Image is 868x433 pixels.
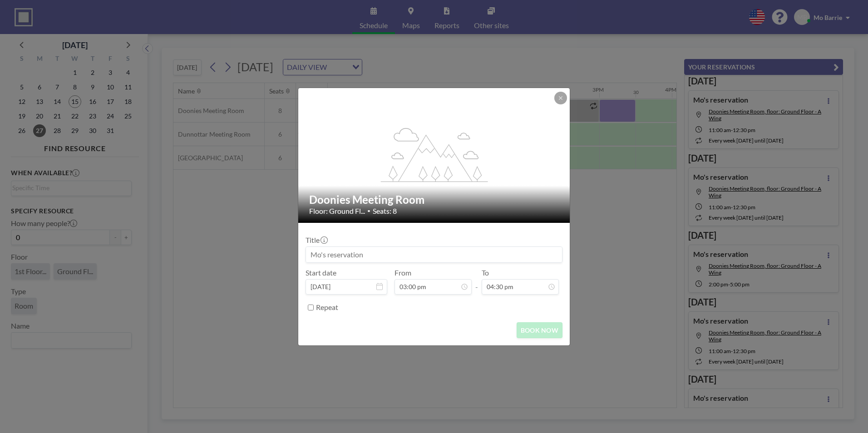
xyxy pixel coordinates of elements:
[306,236,327,245] label: Title
[309,207,365,216] span: Floor: Ground Fl...
[517,322,562,338] button: BOOK NOW
[395,268,411,277] label: From
[475,271,478,291] span: -
[482,268,489,277] label: To
[316,303,338,312] label: Repeat
[381,127,488,182] g: flex-grow: 1.2;
[309,193,560,207] h2: Doonies Meeting Room
[306,268,336,277] label: Start date
[373,207,397,216] span: Seats: 8
[367,207,370,214] span: •
[306,247,562,262] input: Mo's reservation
